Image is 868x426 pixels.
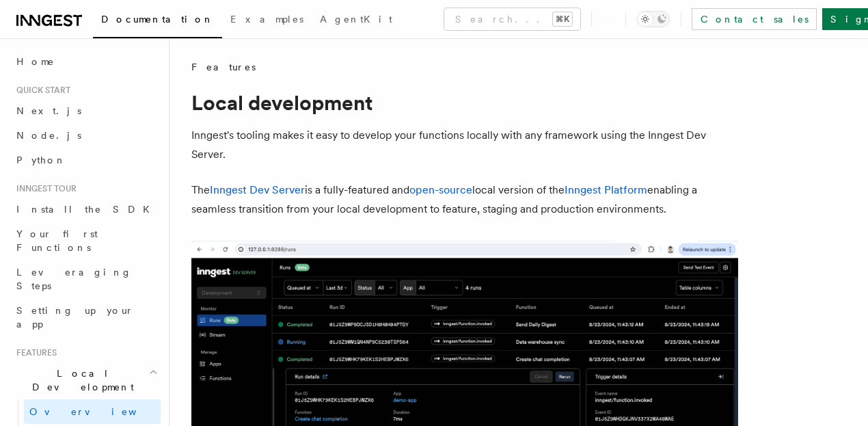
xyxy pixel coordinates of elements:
[553,12,572,26] kbd: ⌘K
[210,183,305,196] a: Inngest Dev Server
[409,183,472,196] a: open-source
[565,183,647,196] a: Inngest Platform
[11,260,161,298] a: Leveraging Steps
[16,105,81,116] span: Next.js
[16,267,132,291] span: Leveraging Steps
[11,361,161,399] button: Local Development
[11,367,149,394] span: Local Development
[444,8,580,30] button: Search...⌘K
[29,406,170,417] span: Overview
[320,14,392,25] span: AgentKit
[11,49,161,74] a: Home
[11,148,161,172] a: Python
[191,90,738,115] h1: Local development
[191,126,738,164] p: Inngest's tooling makes it easy to develop your functions locally with any framework using the In...
[11,222,161,260] a: Your first Functions
[191,60,256,74] span: Features
[16,155,66,165] span: Python
[312,4,401,37] a: AgentKit
[24,399,161,424] a: Overview
[11,123,161,148] a: Node.js
[11,98,161,123] a: Next.js
[16,130,81,141] span: Node.js
[692,8,817,30] a: Contact sales
[16,204,158,215] span: Install the SDK
[637,11,670,27] button: Toggle dark mode
[11,183,77,194] span: Inngest tour
[16,55,55,68] span: Home
[16,305,134,330] span: Setting up your app
[101,14,214,25] span: Documentation
[11,347,57,358] span: Features
[191,181,738,219] p: The is a fully-featured and local version of the enabling a seamless transition from your local d...
[11,298,161,336] a: Setting up your app
[93,4,222,38] a: Documentation
[230,14,303,25] span: Examples
[16,228,98,253] span: Your first Functions
[222,4,312,37] a: Examples
[11,197,161,222] a: Install the SDK
[11,85,70,96] span: Quick start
